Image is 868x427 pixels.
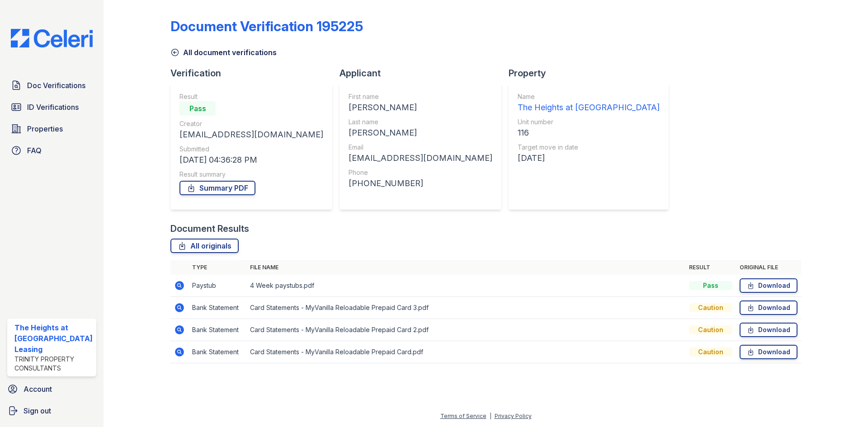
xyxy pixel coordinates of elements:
[246,260,685,275] th: File name
[490,413,491,419] div: |
[440,413,486,419] a: Terms of Service
[349,177,492,190] div: [PHONE_NUMBER]
[246,275,685,297] td: 4 Week paystubs.pdf
[179,154,323,166] div: [DATE] 04:36:28 PM
[689,281,732,290] div: Pass
[170,47,277,58] a: All document verifications
[518,127,660,139] div: 116
[170,18,363,34] div: Document Verification 195225
[27,80,85,91] span: Doc Verifications
[189,275,246,297] td: Paystub
[179,145,323,154] div: Submitted
[7,141,96,160] a: FAQ
[246,341,685,363] td: Card Statements - MyVanilla Reloadable Prepaid Card.pdf
[495,413,532,419] a: Privacy Policy
[7,98,96,116] a: ID Verifications
[27,145,42,156] span: FAQ
[179,119,323,128] div: Creator
[246,319,685,341] td: Card Statements - MyVanilla Reloadable Prepaid Card 2.pdf
[27,123,63,134] span: Properties
[689,325,732,334] div: Caution
[24,384,52,394] span: Account
[689,347,732,357] div: Caution
[179,101,216,116] div: Pass
[740,300,797,315] a: Download
[7,76,96,94] a: Doc Verifications
[179,181,255,195] a: Summary PDF
[170,222,249,235] div: Document Results
[189,319,246,341] td: Bank Statement
[189,260,246,275] th: Type
[246,297,685,319] td: Card Statements - MyVanilla Reloadable Prepaid Card 3.pdf
[189,297,246,319] td: Bank Statement
[349,168,492,177] div: Phone
[349,92,492,101] div: First name
[518,117,660,127] div: Unit number
[340,67,509,80] div: Applicant
[179,170,323,179] div: Result summary
[685,260,736,275] th: Result
[736,260,801,275] th: Original file
[518,92,660,114] a: Name The Heights at [GEOGRAPHIC_DATA]
[14,355,93,373] div: Trinity Property Consultants
[518,101,660,114] div: The Heights at [GEOGRAPHIC_DATA]
[4,380,100,398] a: Account
[740,345,797,359] a: Download
[24,405,51,416] span: Sign out
[518,92,660,101] div: Name
[170,67,340,80] div: Verification
[179,92,323,101] div: Result
[4,402,100,420] a: Sign out
[349,127,492,139] div: [PERSON_NAME]
[349,152,492,164] div: [EMAIL_ADDRESS][DOMAIN_NAME]
[830,391,859,418] iframe: chat widget
[7,120,96,138] a: Properties
[4,29,100,47] img: CE_Logo_Blue-a8612792a0a2168367f1c8372b55b34899dd931a85d93a1a3d3e32e68fde9ad4.png
[349,117,492,127] div: Last name
[14,322,93,355] div: The Heights at [GEOGRAPHIC_DATA] Leasing
[689,303,732,312] div: Caution
[349,143,492,152] div: Email
[509,67,676,80] div: Property
[27,102,79,113] span: ID Verifications
[179,128,323,141] div: [EMAIL_ADDRESS][DOMAIN_NAME]
[189,341,246,363] td: Bank Statement
[170,239,239,253] a: All originals
[740,278,797,293] a: Download
[518,143,660,152] div: Target move in date
[740,323,797,337] a: Download
[518,152,660,164] div: [DATE]
[349,101,492,114] div: [PERSON_NAME]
